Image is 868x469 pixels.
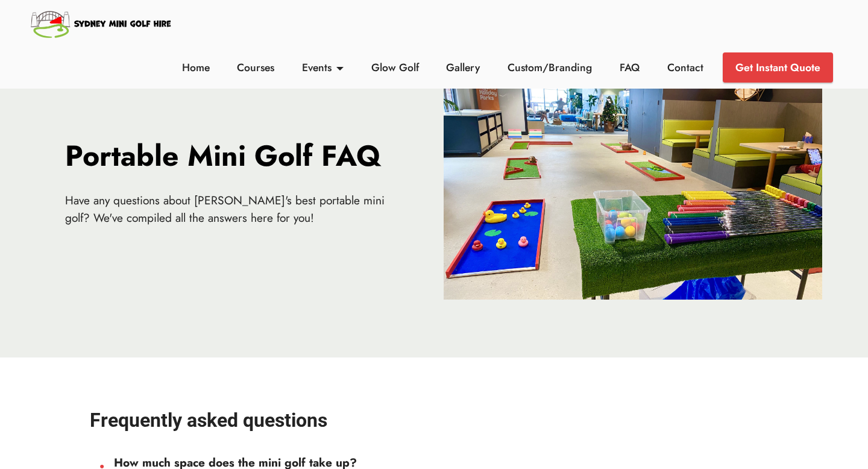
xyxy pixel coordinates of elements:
[444,87,822,300] img: Mini Golf Hire Sydney
[443,60,483,75] a: Gallery
[505,60,596,75] a: Custom/Branding
[178,60,213,75] a: Home
[65,192,405,227] p: Have any questions about [PERSON_NAME]'s best portable mini golf? We've compiled all the answers ...
[234,60,278,75] a: Courses
[617,60,643,75] a: FAQ
[299,60,347,75] a: Events
[90,409,327,432] strong: Frequently asked questions
[723,52,833,83] a: Get Instant Quote
[65,135,381,177] strong: Portable Mini Golf FAQ
[368,60,422,75] a: Glow Golf
[29,6,174,41] img: Sydney Mini Golf Hire
[664,60,706,75] a: Contact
